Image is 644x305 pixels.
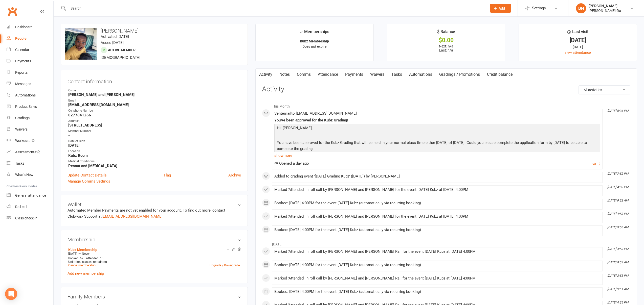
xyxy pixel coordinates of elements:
[406,69,436,80] a: Automations
[68,178,110,184] a: Manage Comms Settings
[392,44,500,52] p: Next: n/a Last: n/a
[523,38,632,43] div: [DATE]
[15,105,37,109] div: Product Sales
[274,174,600,179] div: Added to grading event '[DATE] Grading Kubz' ([DATE]) by [PERSON_NAME]
[7,90,53,101] a: Automations
[68,202,241,207] h3: Wallet
[388,69,406,80] a: Tasks
[15,161,24,165] div: Tasks
[65,28,243,34] h3: [PERSON_NAME]
[68,139,241,144] div: Date of Birth
[293,69,314,80] a: Comms
[15,70,28,74] div: Reports
[262,85,630,93] h3: Activity
[607,109,628,113] i: [DATE] 8:06 PM
[499,6,505,10] span: Add
[532,3,546,14] span: Settings
[262,239,630,247] li: [DATE]
[262,101,630,109] li: This Month
[274,188,600,192] div: Marked 'Attended' in roll call by [PERSON_NAME] and [PERSON_NAME] for the event [DATE] Kubz at [D...
[589,4,621,8] div: [PERSON_NAME]
[274,290,600,294] div: Booked: [DATE] 4:00PM for the event [DATE] Kubz (automatically via recurring booking)
[101,34,129,39] time: Activated [DATE]
[68,98,241,103] div: Email
[274,111,357,116] span: Sent email to [EMAIL_ADDRESS][DOMAIN_NAME]
[302,44,326,48] span: Does not expire
[68,77,241,84] h3: Contact information
[108,48,136,52] span: Active member
[7,135,53,146] a: Workouts
[68,119,241,123] div: Address
[15,205,27,209] div: Roll call
[607,301,628,304] i: [DATE] 4:55 PM
[300,30,303,34] i: ✓
[274,152,600,159] a: show more
[101,55,140,60] span: [DEMOGRAPHIC_DATA]
[164,172,171,178] a: Flag
[15,25,33,29] div: Dashboard
[7,124,53,135] a: Waivers
[7,213,53,224] a: Class kiosk mode
[228,172,241,178] a: Archive
[5,288,17,300] div: Open Intercom Messenger
[68,88,241,93] div: Owner
[300,29,329,38] div: Memberships
[276,140,599,153] p: You have been approved for the Kubz Grading that will be held in your normal class time either [D...
[607,261,628,264] i: [DATE] 9:53 AM
[607,185,628,189] i: [DATE] 4:00 PM
[86,257,103,260] span: Attended: 10
[256,69,276,80] a: Activity
[589,8,621,13] div: [PERSON_NAME]-Do
[15,36,27,40] div: People
[102,214,163,219] a: [EMAIL_ADDRESS][DOMAIN_NAME]
[68,294,241,299] h3: Family Members
[607,247,628,251] i: [DATE] 4:53 PM
[15,59,31,63] div: Payments
[7,190,53,201] a: General attendance kiosk mode
[68,164,241,168] strong: Peanut and [MEDICAL_DATA]
[274,214,600,219] div: Marked 'Attended' in roll call by [PERSON_NAME] and [PERSON_NAME] for the event [DATE] Kubz at [D...
[68,153,241,158] strong: Kubz Room
[68,257,83,260] span: Booked: 62
[68,143,241,148] strong: [DATE]
[7,169,53,181] a: What's New
[68,252,77,256] span: [DATE]
[392,38,500,43] div: $0.00
[274,276,600,281] div: Marked 'Attended' in roll call by [PERSON_NAME] and [PERSON_NAME] Rail for the event [DATE] Kubz ...
[6,5,19,18] a: Clubworx
[274,263,600,267] div: Booked: [DATE] 4:00PM for the event [DATE] Kubz (automatically via recurring booking)
[68,108,241,113] div: Cellphone Number
[7,158,53,169] a: Tasks
[607,199,628,202] i: [DATE] 9:52 AM
[483,69,516,80] a: Credit balance
[68,264,96,267] a: Cancel membership
[67,5,483,12] input: Search...
[607,225,628,229] i: [DATE] 9:56 AM
[592,161,600,167] button: 2
[68,172,107,178] a: Update Contact Details
[68,103,241,107] strong: [EMAIL_ADDRESS][DOMAIN_NAME]
[523,44,632,50] div: [DATE]
[15,48,29,52] div: Calendar
[274,118,600,122] div: You've been approved for the Kubz Grading!
[15,216,37,220] div: Class check-in
[68,123,241,128] strong: [STREET_ADDRESS]
[68,149,241,154] div: Location
[7,67,53,78] a: Reports
[68,260,107,264] span: Unlimited classes remaining
[67,252,241,256] div: —
[607,287,628,291] i: [DATE] 9:51 AM
[490,4,511,13] button: Add
[367,69,388,80] a: Waivers
[342,69,367,80] a: Payments
[68,113,241,117] strong: 0277841266
[7,21,53,33] a: Dashboard
[15,93,36,97] div: Automations
[314,69,342,80] a: Attendance
[68,237,241,242] h3: Membership
[274,228,600,232] div: Booked: [DATE] 4:00PM for the event [DATE] Kubz (automatically via recurring booking)
[274,201,600,205] div: Booked: [DATE] 4:00PM for the event [DATE] Kubz (automatically via recurring booking)
[68,208,225,219] no-payment-system: Automated Member Payments are not yet enabled for your account. To find out more, contact Clubwor...
[15,150,40,154] div: Assessments
[276,125,599,132] p: Hi [PERSON_NAME],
